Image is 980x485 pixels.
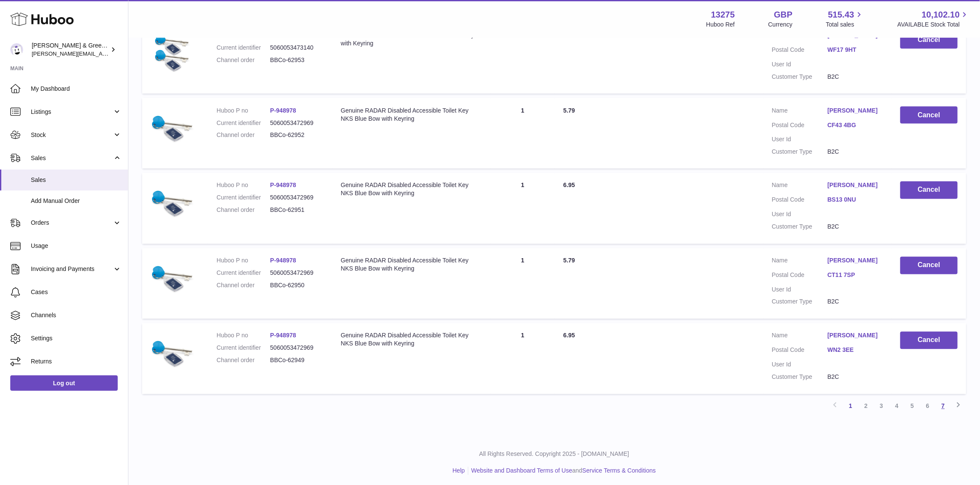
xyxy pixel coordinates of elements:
span: 10,102.10 [922,9,960,21]
dt: Current identifier [217,44,270,52]
dd: 5060053472969 [270,119,324,127]
dd: B2C [828,73,883,81]
button: Cancel [900,332,958,349]
dd: 5060053472969 [270,269,324,277]
div: [PERSON_NAME] & Green Ltd [32,42,109,58]
dt: Channel order [217,131,270,139]
dd: B2C [828,373,883,381]
dt: Current identifier [217,344,270,352]
button: Cancel [900,107,958,124]
span: Listings [31,108,113,116]
dd: BBCo-62953 [270,56,324,64]
span: Add Manual Order [31,197,122,205]
a: P-948978 [270,332,296,339]
a: 3 [874,399,889,414]
a: WN2 3EE [828,346,883,354]
a: 10,102.10 AVAILABLE Stock Total [897,9,970,29]
img: $_57.JPG [151,182,194,224]
div: Huboo Ref [706,21,735,29]
span: Orders [31,219,113,227]
a: Website and Dashboard Terms of Use [471,467,572,474]
td: 1 [491,323,555,394]
dt: Postal Code [772,271,828,282]
div: Genuine RADAR Disabled Accessible Toilet Key NKS Blue Bow with Keyring [341,257,482,273]
dd: B2C [828,298,883,306]
dd: B2C [828,223,883,231]
dt: Channel order [217,206,270,214]
img: $_57.JPG [151,332,194,375]
span: Total sales [826,21,864,29]
a: [PERSON_NAME] [828,257,883,265]
dt: Huboo P no [217,257,270,265]
dt: Current identifier [217,269,270,277]
span: 515.43 [828,9,854,21]
dt: Customer Type [772,223,828,231]
button: Cancel [900,182,958,199]
dt: User Id [772,60,828,68]
span: 5.79 [563,107,575,114]
dt: Name [772,332,828,342]
li: and [468,467,656,475]
a: Help [453,467,465,474]
dt: Customer Type [772,73,828,81]
dt: User Id [772,211,828,219]
dt: Postal Code [772,121,828,131]
span: Invoicing and Payments [31,265,113,273]
a: 1 [843,399,858,414]
a: WF17 9HT [828,46,883,54]
a: P-948978 [270,182,296,189]
dt: Channel order [217,56,270,64]
a: CT11 7SP [828,271,883,280]
dt: User Id [772,286,828,294]
div: Genuine RADAR Disabled Accessible Toilet Key NKS Blue Bow with Keyring [341,107,482,123]
span: Stock [31,131,113,139]
span: Sales [31,176,122,184]
dt: User Id [772,361,828,369]
span: My Dashboard [31,85,122,93]
dt: Huboo P no [217,107,270,115]
dd: BBCo-62952 [270,131,324,139]
dt: Huboo P no [217,182,270,190]
dt: Postal Code [772,196,828,206]
span: Returns [31,357,122,366]
div: Currency [769,21,793,29]
dt: Name [772,182,828,192]
div: Genuine RADAR Disabled Accessible Toilet Key NKS Blue Bow with Keyring [341,332,482,348]
dd: 5060053472969 [270,194,324,202]
span: 5.79 [563,257,575,264]
span: AVAILABLE Stock Total [897,21,970,29]
span: 6.95 [563,332,575,339]
td: 1 [491,173,555,244]
dd: 5060053472969 [270,344,324,352]
a: [PERSON_NAME] [828,182,883,190]
a: 4 [889,399,905,414]
img: ellen@bluebadgecompany.co.uk [10,43,23,56]
a: 5 [905,399,920,414]
button: Cancel [900,257,958,274]
dt: Current identifier [217,194,270,202]
dt: Postal Code [772,346,828,357]
span: Channels [31,311,122,319]
img: $_57.JPG [151,257,194,300]
strong: 13275 [711,9,735,21]
dt: Postal Code [772,46,828,56]
span: Settings [31,334,122,342]
dd: BBCo-62950 [270,282,324,290]
img: $_57.JPG [151,31,194,74]
a: P-948978 [270,107,296,114]
dd: B2C [828,148,883,156]
a: [PERSON_NAME] [828,107,883,115]
span: Cases [31,288,122,296]
a: Service Terms & Conditions [582,467,656,474]
dt: Channel order [217,357,270,365]
div: Twin Pack of Genuine RADAR Disabled Toilet Key with Keyring [341,31,482,48]
a: 7 [935,399,951,414]
dd: 5060053473140 [270,44,324,52]
strong: GBP [774,9,792,21]
a: 2 [858,399,874,414]
div: Genuine RADAR Disabled Accessible Toilet Key NKS Blue Bow with Keyring [341,182,482,198]
a: BS13 0NU [828,196,883,204]
a: Log out [10,375,118,391]
a: CF43 4BG [828,121,883,129]
dt: Channel order [217,282,270,290]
